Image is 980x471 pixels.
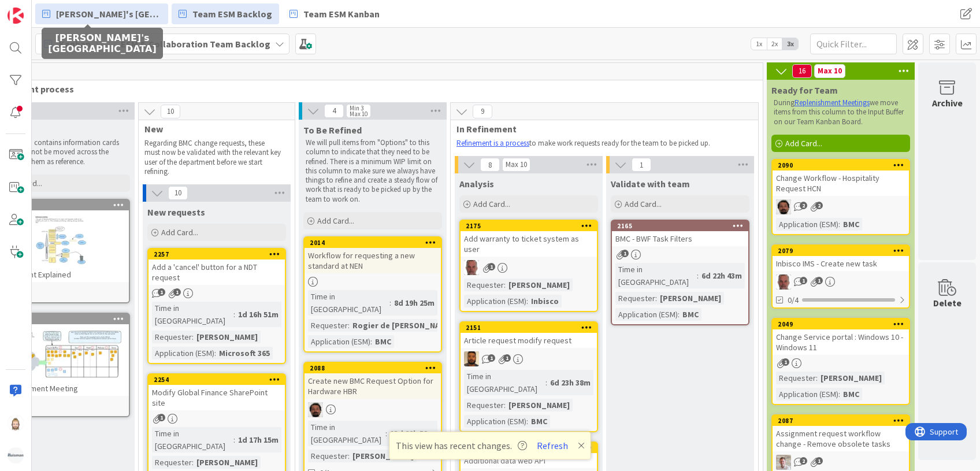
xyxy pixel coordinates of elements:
span: : [233,308,235,321]
span: : [526,295,528,307]
span: Add Card... [317,216,354,226]
div: Time in [GEOGRAPHIC_DATA] [464,370,545,395]
div: 6d 23h 38m [547,376,593,389]
div: 2088 [310,364,441,372]
span: : [838,218,840,231]
a: [PERSON_NAME]'s [GEOGRAPHIC_DATA] [35,3,168,24]
img: DM [464,351,479,366]
div: 2175Add warranty to ticket system as user [461,221,597,257]
div: Requester [308,450,348,462]
span: 1 [815,457,823,465]
div: Application (ESM) [464,415,526,428]
div: Add warranty to ticket system as user [461,231,597,257]
div: [PERSON_NAME] [657,292,724,305]
span: : [192,331,194,343]
span: 1 [782,358,789,366]
div: Delete [933,296,962,310]
div: Create new BMC Request Option for Hardware HBR [305,373,441,399]
div: Requester [464,399,504,411]
div: Application (ESM) [776,218,838,231]
img: avatar [8,447,24,463]
div: 2087Assignment request workflow change - Remove obsolete tasks [773,416,909,451]
span: New [144,123,280,135]
div: 2257 [149,249,285,259]
div: Article request modify request [461,333,597,348]
span: : [389,296,391,309]
div: Application (ESM) [464,295,526,307]
div: 2079 [773,246,909,256]
img: Rd [776,455,791,470]
span: Validate with team [611,178,690,190]
span: : [348,450,350,462]
span: : [385,427,387,440]
div: 2257Add a 'cancel' button for a NDT request [149,249,285,285]
div: [PERSON_NAME] [818,372,885,384]
div: BMC - BWF Task Filters [612,231,748,246]
p: to make work requests ready for the team to be picked up. [456,139,745,148]
span: : [370,335,372,348]
div: Archive [932,96,963,110]
span: : [678,308,680,321]
div: BMC [680,308,701,321]
div: Max 10 [506,162,527,168]
h5: [PERSON_NAME]'s [GEOGRAPHIC_DATA] [46,32,158,54]
span: 1 [632,158,651,172]
div: Application (ESM) [615,308,678,321]
div: HB [773,275,909,290]
div: Change Service portal : Windows 10 - Windows 11 [773,329,909,355]
div: 2165 [612,221,748,231]
span: 2x [767,38,782,50]
div: AC [305,402,441,417]
img: Rv [8,415,24,431]
div: BMC [840,388,862,400]
div: 1d 17h 15m [235,433,281,446]
div: 2014Workflow for requesting a new standard at NEN [305,238,441,273]
div: Rd [773,455,909,470]
span: Team ESM Kanban [303,7,380,21]
span: 9 [473,105,492,118]
span: : [655,292,657,305]
div: 2014 [305,238,441,248]
p: We will pull items from "Options" to this column to indicate that they need to be refined. There ... [306,138,440,204]
div: 2090 [773,160,909,170]
div: Inbisco IMS - Create new task [773,256,909,271]
div: 2087 [778,417,909,425]
div: Additional data web API [461,453,597,468]
span: 1 [158,288,165,296]
div: 1d 16h 51m [235,308,281,321]
div: 2151 [466,324,597,332]
div: Inbisco [528,295,562,307]
span: Add Card... [785,138,822,149]
span: 0/4 [788,294,799,306]
span: Add Card... [473,199,510,209]
img: AC [308,402,323,417]
span: 8 [480,158,500,172]
div: Requester [615,292,655,305]
div: 2165 [617,222,748,230]
span: : [526,415,528,428]
span: Ready for Team [771,84,838,96]
div: 2165BMC - BWF Task Filters [612,221,748,246]
div: 8d 19h 25m [391,296,437,309]
div: Time in [GEOGRAPHIC_DATA] [615,263,697,288]
span: Add Card... [625,199,662,209]
span: 1x [751,38,767,50]
div: 13d 22h 58m [387,427,437,440]
span: 16 [792,64,812,78]
div: 2014 [310,239,441,247]
div: 2090Change Workflow - Hospitality Request HCN [773,160,909,196]
a: Team ESM Kanban [283,3,387,24]
div: Microsoft 365 [216,347,273,359]
div: 2088 [305,363,441,373]
div: 2049 [778,320,909,328]
p: During we move items from this column to the Input Buffer on our Team Kanban Board. [774,98,908,127]
span: Support [24,2,53,16]
div: Application (ESM) [776,388,838,400]
a: Team ESM Backlog [172,3,279,24]
span: To Be Refined [303,124,362,136]
div: Application (ESM) [308,335,370,348]
div: 2254 [149,374,285,385]
span: : [504,399,506,411]
span: : [697,269,699,282]
span: 2 [800,202,807,209]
